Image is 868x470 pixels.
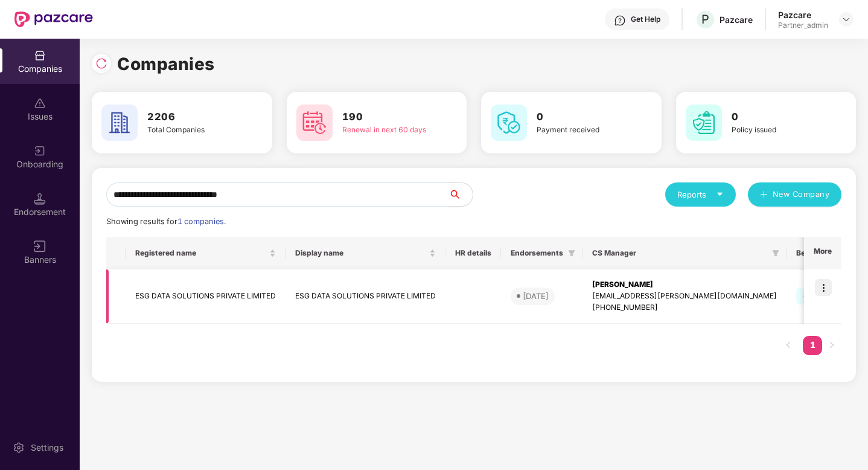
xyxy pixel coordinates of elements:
[716,190,724,198] span: caret-down
[566,246,578,260] span: filter
[34,50,46,62] img: svg+xml;base64,PHN2ZyBpZD0iQ29tcGFuaWVzIiB4bWxucz0iaHR0cDovL3d3dy53My5vcmcvMjAwMC9zdmciIHdpZHRoPS...
[147,109,237,125] h3: 2206
[732,109,822,125] h3: 0
[804,237,841,269] th: More
[95,57,107,69] img: svg+xml;base64,PHN2ZyBpZD0iUmVsb2FkLTMyeDMyIiB4bWxucz0iaHR0cDovL3d3dy53My5vcmcvMjAwMC9zdmciIHdpZH...
[106,217,226,226] span: Showing results for
[822,336,841,355] li: Next Page
[286,237,445,269] th: Display name
[448,190,473,199] span: search
[803,336,822,354] a: 1
[491,105,527,141] img: svg+xml;base64,PHN2ZyB4bWxucz0iaHR0cDovL3d3dy53My5vcmcvMjAwMC9zdmciIHdpZHRoPSI2MCIgaGVpZ2h0PSI2MC...
[135,248,267,258] span: Registered name
[342,109,432,125] h3: 190
[537,124,627,136] div: Payment received
[732,124,822,136] div: Policy issued
[177,217,226,226] span: 1 companies.
[592,279,777,291] div: [PERSON_NAME]
[631,14,660,24] div: Get Help
[34,97,46,109] img: svg+xml;base64,PHN2ZyBpZD0iSXNzdWVzX2Rpc2FibGVkIiB4bWxucz0iaHR0cDovL3d3dy53My5vcmcvMjAwMC9zdmciIH...
[779,336,798,355] li: Previous Page
[537,109,627,125] h3: 0
[34,145,46,157] img: svg+xml;base64,PHN2ZyB3aWR0aD0iMjAiIGhlaWdodD0iMjAiIHZpZXdCb3g9IjAgMCAyMCAyMCIgZmlsbD0ibm9uZSIgeG...
[778,21,828,30] div: Partner_admin
[686,105,722,141] img: svg+xml;base64,PHN2ZyB4bWxucz0iaHR0cDovL3d3dy53My5vcmcvMjAwMC9zdmciIHdpZHRoPSI2MCIgaGVpZ2h0PSI2MC...
[773,188,830,201] span: New Company
[295,248,427,258] span: Display name
[445,237,501,269] th: HR details
[778,9,828,21] div: Pazcare
[511,248,563,258] span: Endorsements
[34,193,46,205] img: svg+xml;base64,PHN2ZyB3aWR0aD0iMTQuNSIgaGVpZ2h0PSIxNC41IiB2aWV3Qm94PSIwIDAgMTYgMTYiIGZpbGw9Im5vbm...
[147,124,237,136] div: Total Companies
[34,240,46,253] img: svg+xml;base64,PHN2ZyB3aWR0aD0iMTYiIGhlaWdodD0iMTYiIHZpZXdCb3g9IjAgMCAxNiAxNiIgZmlsbD0ibm9uZSIgeG...
[14,11,93,27] img: New Pazcare Logo
[296,105,333,141] img: svg+xml;base64,PHN2ZyB4bWxucz0iaHR0cDovL3d3dy53My5vcmcvMjAwMC9zdmciIHdpZHRoPSI2MCIgaGVpZ2h0PSI2MC...
[592,291,777,302] div: [EMAIL_ADDRESS][PERSON_NAME][DOMAIN_NAME]
[614,14,626,27] img: svg+xml;base64,PHN2ZyBpZD0iSGVscC0zMngzMiIgeG1sbnM9Imh0dHA6Ly93d3cudzMub3JnLzIwMDAvc3ZnIiB3aWR0aD...
[126,269,286,324] td: ESG DATA SOLUTIONS PRIVATE LIMITED
[342,124,432,136] div: Renewal in next 60 days
[592,248,767,258] span: CS Manager
[701,12,709,27] span: P
[13,442,25,454] img: svg+xml;base64,PHN2ZyBpZD0iU2V0dGluZy0yMHgyMCIgeG1sbnM9Imh0dHA6Ly93d3cudzMub3JnLzIwMDAvc3ZnIiB3aW...
[779,336,798,355] button: left
[787,237,855,269] th: Benefits
[101,105,138,141] img: svg+xml;base64,PHN2ZyB4bWxucz0iaHR0cDovL3d3dy53My5vcmcvMjAwMC9zdmciIHdpZHRoPSI2MCIgaGVpZ2h0PSI2MC...
[785,341,792,349] span: left
[286,269,445,324] td: ESG DATA SOLUTIONS PRIVATE LIMITED
[796,288,831,304] span: GMC
[568,249,575,257] span: filter
[748,182,841,207] button: plusNew Company
[772,249,779,257] span: filter
[760,190,768,200] span: plus
[126,237,286,269] th: Registered name
[822,336,841,355] button: right
[770,246,782,260] span: filter
[677,188,724,201] div: Reports
[27,442,67,454] div: Settings
[815,279,832,296] img: icon
[841,14,851,24] img: svg+xml;base64,PHN2ZyBpZD0iRHJvcGRvd24tMzJ4MzIiIHhtbG5zPSJodHRwOi8vd3d3LnczLm9yZy8yMDAwL3N2ZyIgd2...
[523,290,549,302] div: [DATE]
[803,336,822,355] li: 1
[720,14,753,25] div: Pazcare
[592,302,777,314] div: [PHONE_NUMBER]
[117,51,215,77] h1: Companies
[828,341,835,349] span: right
[448,182,473,207] button: search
